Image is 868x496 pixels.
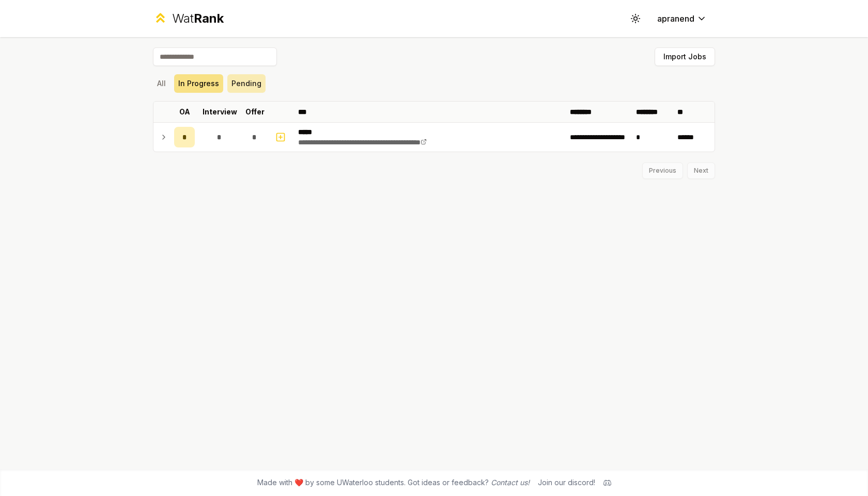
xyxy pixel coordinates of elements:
p: Interview [203,107,237,117]
button: Import Jobs [655,47,715,66]
p: OA [179,107,190,117]
a: Contact us! [491,478,530,487]
div: Wat [172,10,224,27]
button: apranend [649,9,715,28]
button: All [153,74,170,93]
button: In Progress [174,74,223,93]
span: Made with ❤️ by some UWaterloo students. Got ideas or feedback? [257,477,530,488]
div: Join our discord! [538,477,595,488]
span: apranend [657,12,694,25]
p: Offer [245,107,265,117]
button: Pending [227,74,266,93]
a: WatRank [153,10,224,27]
span: Rank [194,11,224,26]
